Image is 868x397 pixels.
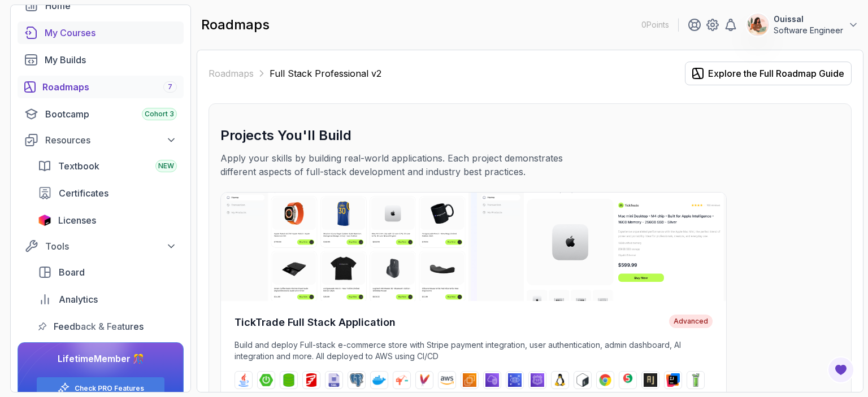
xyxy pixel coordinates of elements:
[685,62,852,85] button: Explore the Full Roadmap Guide
[327,373,341,387] img: sql logo
[418,373,431,387] img: maven logo
[531,373,544,387] img: route53 logo
[576,373,589,387] img: bash logo
[59,186,108,200] span: Certificates
[259,373,273,387] img: spring-boot logo
[201,16,270,34] h2: roadmaps
[282,373,296,387] img: spring-data-jpa logo
[31,261,184,283] a: board
[18,130,184,150] button: Resources
[45,53,177,67] div: My Builds
[58,159,99,173] span: Textbook
[18,103,184,125] a: bootcamp
[508,373,522,387] img: rds logo
[18,236,184,256] button: Tools
[168,82,172,91] span: 7
[235,339,713,362] p: Build and deploy Full-stack e-commerce store with Stripe payment integration, user authentication...
[45,107,177,121] div: Bootcamp
[827,356,854,383] button: Open Feedback Button
[237,373,250,387] img: java logo
[774,14,843,25] p: Ouissal
[31,288,184,311] a: analytics
[209,67,254,80] a: Roadmaps
[305,373,318,387] img: flyway logo
[45,239,177,253] div: Tools
[18,21,184,44] a: courses
[747,14,769,36] img: user profile image
[31,155,184,177] a: textbook
[45,26,177,40] div: My Courses
[75,384,144,393] a: Check PRO Features
[641,19,669,30] p: 0 Points
[440,373,454,387] img: aws logo
[485,373,499,387] img: vpc logo
[598,373,612,387] img: chrome logo
[31,209,184,232] a: licenses
[220,126,840,145] h3: Projects You'll Build
[38,215,51,226] img: jetbrains icon
[621,373,635,387] img: junit logo
[18,76,184,98] a: roadmaps
[235,315,396,330] h4: TickTrade Full Stack Application
[59,265,85,279] span: Board
[350,373,363,387] img: postgres logo
[463,373,476,387] img: ec2 logo
[221,193,726,301] img: TickTrade Full Stack Application
[689,373,702,387] img: mockito logo
[270,67,381,80] p: Full Stack Professional v2
[395,373,409,387] img: jib logo
[669,315,713,328] span: Advanced
[31,315,184,338] a: feedback
[220,151,600,178] p: Apply your skills by building real-world applications. Each project demonstrates different aspect...
[54,320,144,333] span: Feedback & Features
[747,14,859,36] button: user profile imageOuissalSoftware Engineer
[59,293,98,306] span: Analytics
[145,110,174,119] span: Cohort 3
[42,80,177,94] div: Roadmaps
[58,213,96,227] span: Licenses
[31,182,184,204] a: certificates
[553,373,567,387] img: linux logo
[708,67,844,80] div: Explore the Full Roadmap Guide
[774,25,843,36] p: Software Engineer
[372,373,386,387] img: docker logo
[644,373,657,387] img: assertj logo
[45,133,177,147] div: Resources
[18,49,184,71] a: builds
[158,162,174,171] span: NEW
[666,373,680,387] img: intellij logo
